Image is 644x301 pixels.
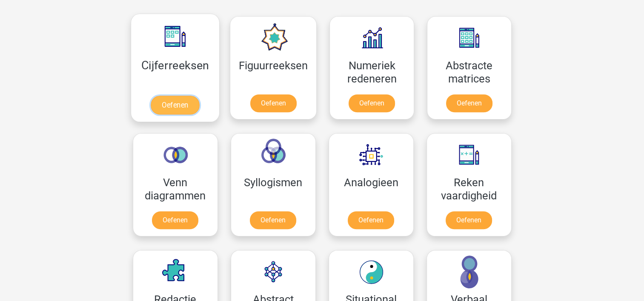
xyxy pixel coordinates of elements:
a: Oefenen [151,96,199,114]
a: Oefenen [348,211,394,229]
a: Oefenen [446,94,492,112]
a: Oefenen [446,211,492,229]
a: Oefenen [349,94,395,112]
a: Oefenen [152,211,198,229]
a: Oefenen [250,94,297,112]
a: Oefenen [250,211,296,229]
